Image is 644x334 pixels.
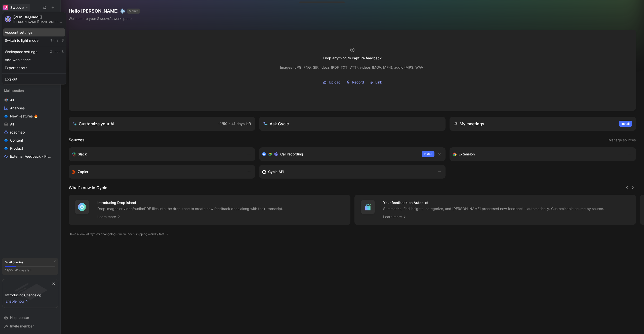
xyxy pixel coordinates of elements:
div: [PERSON_NAME] [13,15,64,19]
div: Workspace settings [3,48,65,56]
div: [PERSON_NAME][EMAIL_ADDRESS][DOMAIN_NAME] [13,20,64,24]
div: SwooveSwoove [2,12,66,85]
span: G then S [50,50,64,54]
div: Log out [3,75,65,83]
span: T then S [50,38,64,43]
div: Export assets [3,64,65,72]
img: avatar [6,17,11,22]
div: Add workspace [3,56,65,64]
div: Switch to light mode [3,36,65,45]
div: Account settings [3,28,65,36]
